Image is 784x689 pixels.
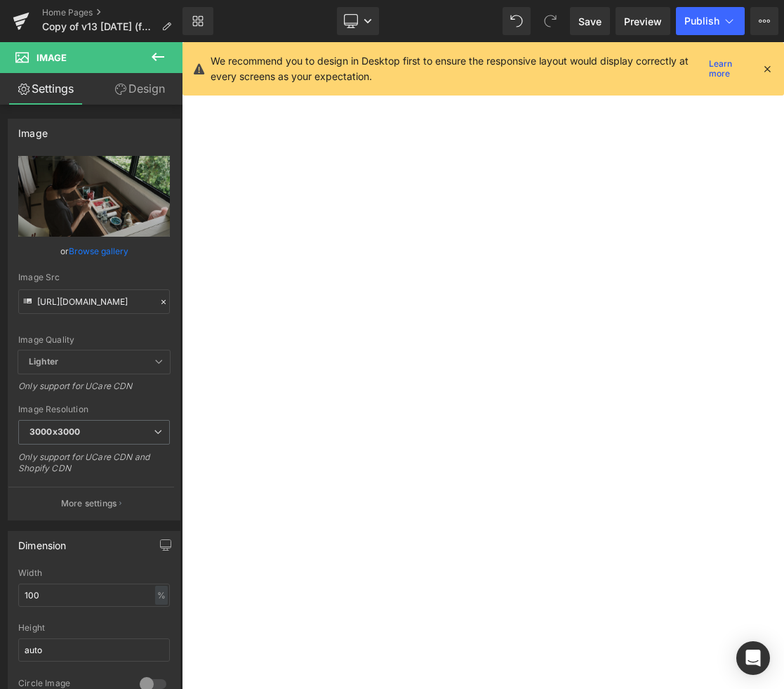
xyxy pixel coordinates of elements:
span: Save [578,14,602,29]
button: Undo [503,7,531,35]
div: Height [18,623,170,633]
p: We recommend you to design in Desktop first to ensure the responsive layout would display correct... [211,53,704,84]
a: New Library [182,7,213,35]
div: or [18,244,170,258]
button: More [750,7,778,35]
div: Only support for UCare CDN and Shopify CDN [18,452,170,483]
div: % [155,586,168,605]
div: Image Quality [18,335,170,345]
span: Copy of v13 [DATE] (fullscreen img) [42,21,156,32]
input: Link [18,289,170,314]
input: auto [18,584,170,607]
div: Image Src [18,273,170,282]
button: Redo [536,7,564,35]
button: Publish [676,7,745,35]
div: Image Resolution [18,405,170,414]
div: Only support for UCare CDN [18,381,170,401]
button: More settings [8,487,174,520]
input: auto [18,638,170,662]
a: Preview [616,7,670,35]
b: 3000x3000 [29,426,80,437]
a: Learn more [703,60,750,77]
a: Design [94,73,185,105]
span: Publish [684,15,719,27]
p: More settings [61,497,117,510]
a: Browse gallery [69,239,128,263]
a: Home Pages [42,7,182,18]
div: Open Intercom Messenger [736,641,770,675]
b: Lighter [29,356,58,367]
div: Dimension [18,532,67,551]
div: Width [18,568,170,578]
div: Image [18,119,48,139]
span: Preview [624,14,662,29]
span: Image [36,52,67,63]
